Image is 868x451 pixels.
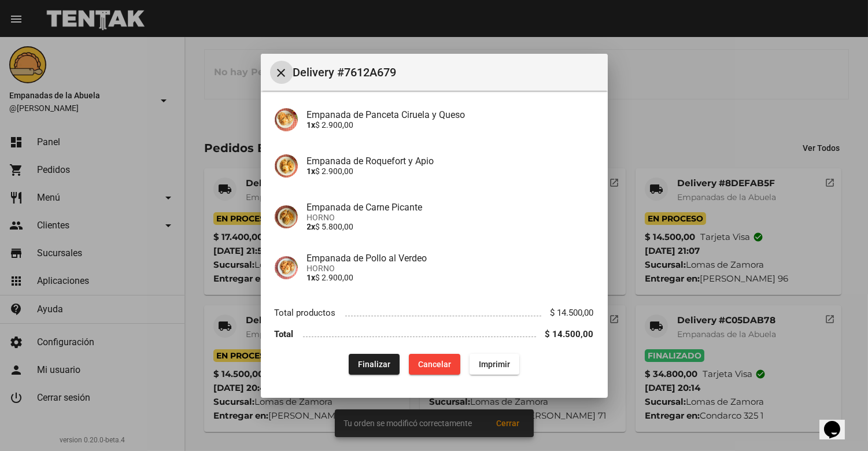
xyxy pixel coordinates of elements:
[307,109,594,120] h4: Empanada de Panceta Ciruela y Queso
[275,108,298,131] img: a07d0382-12a7-4aaa-a9a8-9d363701184e.jpg
[307,167,594,176] p: $ 2.900,00
[275,205,298,228] img: 244b8d39-ba06-4741-92c7-e12f1b13dfde.jpg
[307,156,594,167] h4: Empanada de Roquefort y Apio
[307,273,316,282] b: 1x
[307,120,316,130] b: 1x
[275,66,289,80] mat-icon: Cerrar
[470,354,519,375] button: Imprimir
[307,167,316,176] b: 1x
[307,222,316,231] b: 2x
[307,264,594,273] span: HORNO
[275,323,594,345] li: Total $ 14.500,00
[293,63,599,82] span: Delivery #7612A679
[307,213,594,222] span: HORNO
[358,360,390,369] span: Finalizar
[479,360,510,369] span: Imprimir
[275,154,298,178] img: d59fadef-f63f-4083-8943-9e902174ec49.jpg
[307,222,594,231] p: $ 5.800,00
[819,405,856,439] iframe: chat widget
[275,256,298,279] img: b535b57a-eb23-4682-a080-b8c53aa6123f.jpg
[418,360,451,369] span: Cancelar
[270,61,293,84] button: Cerrar
[275,302,594,324] li: Total productos $ 14.500,00
[307,253,594,264] h4: Empanada de Pollo al Verdeo
[307,273,594,282] p: $ 2.900,00
[409,354,460,375] button: Cancelar
[307,120,594,130] p: $ 2.900,00
[307,202,594,213] h4: Empanada de Carne Picante
[349,354,400,375] button: Finalizar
